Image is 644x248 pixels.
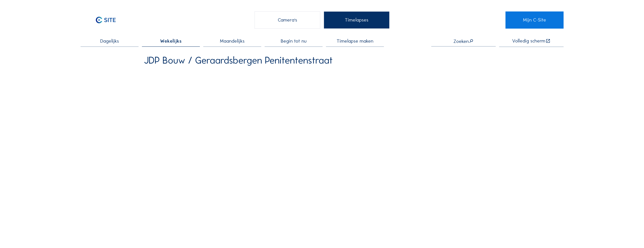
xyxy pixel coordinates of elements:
span: Begin tot nu [281,39,307,43]
img: C-SITE Logo [81,11,131,28]
span: Dagelijks [100,39,119,43]
div: JDP Bouw / Geraardsbergen Penitentenstraat [144,55,333,65]
div: Zoeken [453,39,474,44]
a: C-SITE Logo [81,11,139,28]
video: Your browser does not support the video tag. [144,70,500,248]
div: Timelapses [324,11,390,28]
div: Camera's [255,11,320,28]
div: Volledig scherm [512,39,545,44]
span: Wekelijks [160,39,182,43]
span: Maandelijks [220,39,245,43]
a: Mijn C-Site [505,11,563,28]
span: Timelapse maken [337,39,373,43]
